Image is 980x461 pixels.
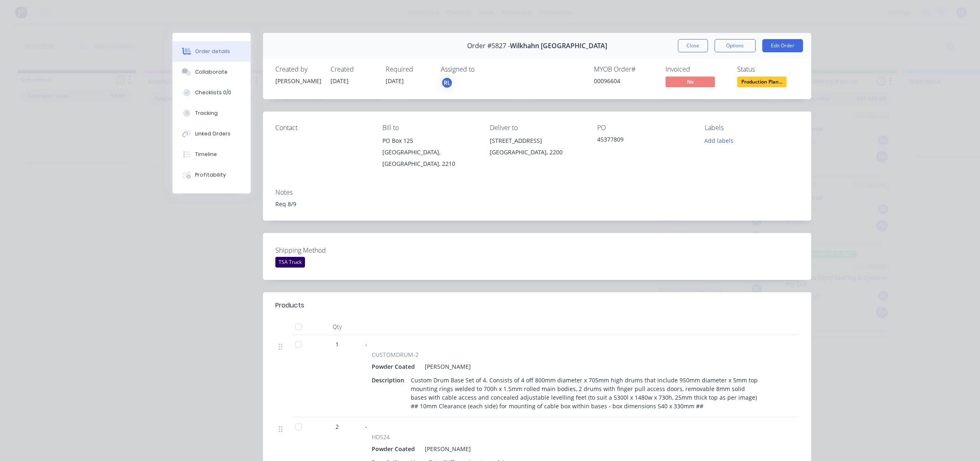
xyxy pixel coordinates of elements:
div: Req 8/9 [275,200,799,208]
button: Linked Orders [172,123,251,144]
button: Collaborate [172,62,251,82]
div: [STREET_ADDRESS] [490,135,584,147]
div: Assigned to [441,65,523,73]
span: Production Plan... [737,77,787,87]
div: TSA Truck [275,257,305,268]
button: RL [441,77,453,89]
div: 00096604 [594,77,656,85]
div: Required [386,65,431,73]
div: Tracking [195,109,218,117]
div: PO Box 125 [382,135,477,147]
span: CUSTOMDRUM-2 [372,350,419,359]
div: Powder Coated [372,361,418,373]
div: [PERSON_NAME] [421,361,471,373]
div: Order details [195,48,230,55]
span: HDS24 [372,433,390,441]
label: Shipping Method [275,245,378,255]
div: Created by [275,65,321,73]
div: PO [597,124,691,132]
div: Linked Orders [195,130,230,137]
div: Profitability [195,171,226,179]
div: Qty [312,319,362,335]
div: [PERSON_NAME] [421,443,471,455]
div: Labels [705,124,799,132]
button: Profitability [172,165,251,185]
button: Edit Order [762,39,803,52]
div: Contact [275,124,370,132]
div: Checklists 0/0 [195,89,231,96]
span: Order #5827 - [467,42,510,50]
button: Close [678,39,708,52]
div: Custom Drum Base Set of 4. Consists of 4 off 800mm diameter x 705mm high drums that include 950mm... [407,374,764,412]
span: - [365,423,367,431]
span: [DATE] [331,77,349,85]
span: Wilkhahn [GEOGRAPHIC_DATA] [510,42,607,50]
div: Products [275,300,304,310]
button: Add labels [700,135,738,146]
div: [PERSON_NAME] [275,77,321,85]
div: MYOB Order # [594,65,656,73]
button: Production Plan... [737,77,787,89]
div: Collaborate [195,68,228,76]
span: - [365,340,367,348]
div: [GEOGRAPHIC_DATA], 2200 [490,147,584,158]
div: Timeline [195,151,217,158]
div: [STREET_ADDRESS][GEOGRAPHIC_DATA], 2200 [490,135,584,161]
div: Powder Coated [372,443,418,455]
button: Timeline [172,144,251,165]
button: Order details [172,41,251,62]
span: 1 [335,340,339,349]
span: [DATE] [386,77,404,85]
div: Invoiced [666,65,727,73]
div: PO Box 125[GEOGRAPHIC_DATA], [GEOGRAPHIC_DATA], 2210 [382,135,477,170]
div: Deliver to [490,124,584,132]
button: Tracking [172,103,251,123]
div: 45377809 [597,135,691,147]
div: Status [737,65,799,73]
div: Description [372,374,407,386]
div: Bill to [382,124,477,132]
span: 2 [335,422,339,431]
button: Options [715,39,756,52]
span: No [666,77,715,87]
div: Notes [275,189,799,196]
div: Created [331,65,376,73]
div: [GEOGRAPHIC_DATA], [GEOGRAPHIC_DATA], 2210 [382,147,477,170]
button: Checklists 0/0 [172,82,251,103]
